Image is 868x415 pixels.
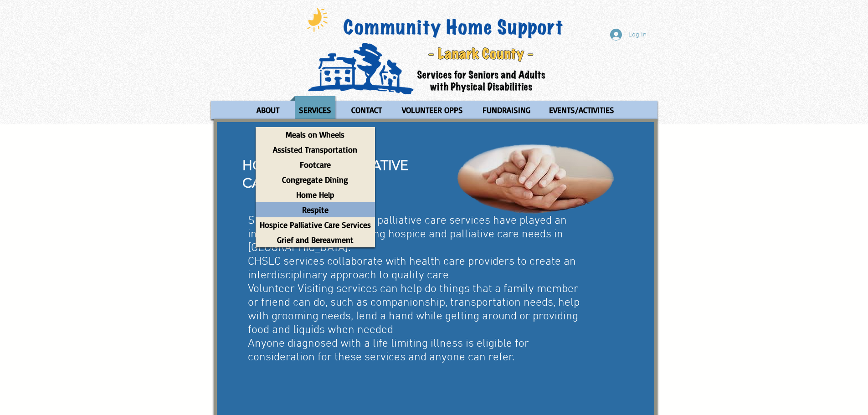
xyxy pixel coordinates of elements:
p: Respite [298,202,333,217]
p: FUNDRAISING [478,96,534,124]
span: Log In [625,30,650,40]
span: Since [DATE], Hospice and palliative care services have played an important role in supporting ho... [248,214,567,255]
p: VOLUNTEER OPPS [398,96,467,124]
p: Footcare [296,157,335,172]
a: FUNDRAISING [474,96,538,124]
p: Grief and Bereavment [273,232,358,247]
p: Home Help [292,187,339,202]
a: Footcare [256,157,375,172]
span: Anyone diagnosed with a life limiting illness is eligible for consideration for these services an... [248,337,529,364]
span: Volunteer Visiting services can help do things that a family member or friend can do, such as com... [248,282,580,337]
p: ABOUT [252,96,283,124]
nav: Site [211,96,657,124]
span: HOSPICE AND PALLIATIVE CARE [242,157,408,191]
button: Log In [604,26,653,43]
a: VOLUNTEER OPPS [393,96,472,124]
a: Respite [256,202,375,217]
a: Home Help [256,187,375,202]
p: Meals on Wheels [282,127,349,142]
span: CHSLC services collaborate with health care providers to create an interdisciplinary approach to ... [248,255,576,282]
p: Assisted Transportation [269,142,361,157]
a: EVENTS/ACTIVITIES [540,96,623,124]
a: Congregate Dining [256,172,375,187]
p: SERVICES [295,96,335,124]
a: Assisted Transportation [256,142,375,157]
a: CONTACT [342,96,391,124]
a: Meals on Wheels [256,127,375,142]
a: SERVICES [290,96,340,124]
a: ABOUT [247,96,288,124]
p: EVENTS/ACTIVITIES [545,96,618,124]
a: Grief and Bereavment [256,232,375,247]
p: Congregate Dining [278,172,352,187]
a: Hospice Palliative Care Services [256,217,375,232]
p: CONTACT [347,96,386,124]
